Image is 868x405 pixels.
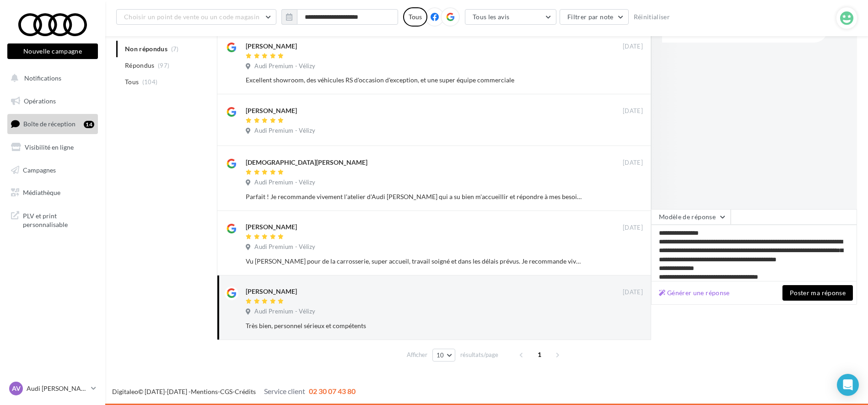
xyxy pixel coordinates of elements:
[246,321,583,330] div: Très bien, personnel sérieux et compétents
[246,222,297,232] div: [PERSON_NAME]
[403,7,427,27] div: Tous
[254,308,315,316] span: Audi Premium - Vélizy
[27,384,87,393] p: Audi [PERSON_NAME]
[655,287,733,298] button: Générer une réponse
[158,62,169,69] span: (97)
[23,189,60,196] span: Médiathèque
[125,77,139,86] span: Tous
[309,387,356,395] span: 02 30 07 43 80
[84,121,94,128] div: 14
[246,76,583,85] div: Excellent showroom, des véhicules RS d'occasion d'exception, et une super équipe commerciale
[5,161,100,180] a: Campagnes
[264,387,305,395] span: Service client
[532,347,547,362] span: 1
[7,380,98,397] a: AV Audi [PERSON_NAME]
[23,166,56,173] span: Campagnes
[837,374,859,396] div: Open Intercom Messenger
[25,143,74,151] span: Visibilité en ligne
[254,243,315,251] span: Audi Premium - Vélizy
[125,61,155,70] span: Répondus
[473,13,510,21] span: Tous les avis
[23,210,94,229] span: PLV et print personnalisable
[5,183,100,202] a: Médiathèque
[246,257,583,266] div: Vu [PERSON_NAME] pour de la carrosserie, super accueil, travail soigné et dans les délais prévus....
[116,9,276,25] button: Choisir un point de vente ou un code magasin
[246,158,367,167] div: [DEMOGRAPHIC_DATA][PERSON_NAME]
[407,351,427,359] span: Afficher
[465,9,556,25] button: Tous les avis
[191,388,218,395] a: Mentions
[623,159,643,167] span: [DATE]
[112,388,138,395] a: Digitaleo
[254,62,315,70] span: Audi Premium - Vélizy
[246,42,297,51] div: [PERSON_NAME]
[246,106,297,115] div: [PERSON_NAME]
[246,287,297,296] div: [PERSON_NAME]
[23,120,75,128] span: Boîte de réception
[5,206,100,233] a: PLV et print personnalisable
[254,127,315,135] span: Audi Premium - Vélizy
[5,138,100,157] a: Visibilité en ligne
[560,9,629,25] button: Filtrer par note
[112,388,356,395] span: © [DATE]-[DATE] - - -
[432,349,456,362] button: 10
[623,224,643,232] span: [DATE]
[623,107,643,115] span: [DATE]
[460,351,498,359] span: résultats/page
[246,192,583,201] div: Parfait ! Je recommande vivement l'atelier d'Audi [PERSON_NAME] qui a su bien m'accueillir et rép...
[220,388,232,395] a: CGS
[782,285,853,301] button: Poster ma réponse
[24,74,61,82] span: Notifications
[7,43,98,59] button: Nouvelle campagne
[623,288,643,297] span: [DATE]
[5,69,96,88] button: Notifications
[124,13,259,21] span: Choisir un point de vente ou un code magasin
[5,114,100,134] a: Boîte de réception14
[254,178,315,187] span: Audi Premium - Vélizy
[5,92,100,111] a: Opérations
[235,388,256,395] a: Crédits
[623,43,643,51] span: [DATE]
[24,97,56,105] span: Opérations
[437,351,444,359] span: 10
[651,209,731,225] button: Modèle de réponse
[630,11,674,22] button: Réinitialiser
[12,384,21,393] span: AV
[142,78,158,86] span: (104)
